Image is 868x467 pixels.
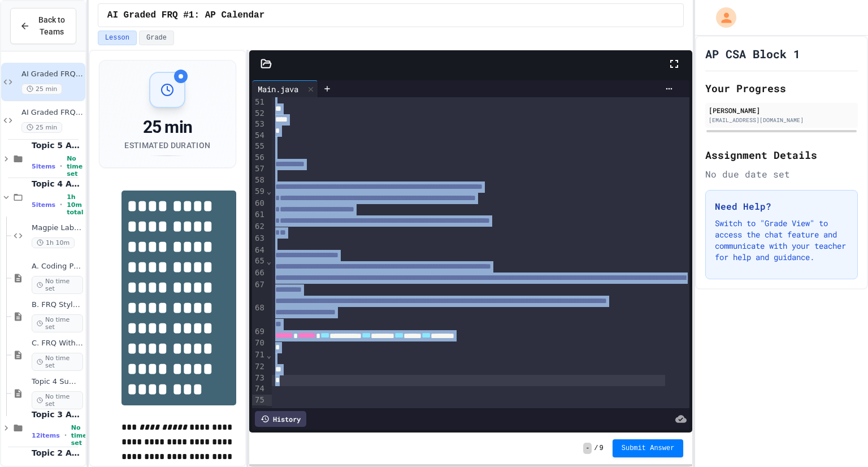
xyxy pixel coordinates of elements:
div: 57 [252,163,266,175]
button: Grade [139,31,174,45]
p: Switch to "Grade View" to access the chat feature and communicate with your teacher for help and ... [715,218,848,263]
span: Topic 4 Summary [32,377,83,387]
span: No time set [32,391,83,409]
div: [PERSON_NAME] [709,105,854,115]
div: 64 [252,245,266,256]
div: 75 [252,395,266,406]
span: No time set [32,314,83,332]
span: - [583,443,592,454]
h2: Assignment Details [705,147,858,163]
span: Topic 3 Assignments [32,409,83,420]
span: 25 min [21,84,62,94]
span: Back to Teams [37,14,67,38]
div: Main.java [252,83,304,95]
div: 61 [252,209,266,221]
div: My Account [704,5,739,31]
span: AI Graded FRQ #1: AP Calendar [21,70,83,79]
span: No time set [32,276,83,294]
span: 9 [600,444,604,453]
div: 74 [252,383,266,395]
span: A. Coding Practice (2.1-2.6) [32,262,83,271]
span: 25 min [21,122,62,133]
span: Fold line [266,257,272,266]
div: 71 [252,349,266,361]
span: No time set [67,155,83,178]
span: Fold line [266,187,272,196]
div: 69 [252,326,266,338]
div: 59 [252,186,266,198]
span: AI Graded FRQ #1: AP Calendar [107,8,264,22]
div: 51 [252,97,266,108]
div: 63 [252,233,266,245]
div: 52 [252,108,266,119]
div: [EMAIL_ADDRESS][DOMAIN_NAME] [709,116,854,124]
span: B. FRQ Style Practice (2.1-2.6) [32,300,83,310]
div: 55 [252,141,266,152]
span: Topic 2 Assignments [32,448,83,458]
button: Submit Answer [613,439,684,457]
span: 1h 10m [32,237,75,248]
span: No time set [71,424,87,447]
div: 53 [252,119,266,130]
div: 58 [252,175,266,186]
span: AI Graded FRQ #2: Frog Simulation [21,108,83,118]
h3: Need Help? [715,200,848,213]
div: 54 [252,130,266,141]
div: Estimated Duration [124,140,210,151]
span: 5 items [32,201,55,209]
button: Lesson [98,31,137,45]
div: No due date set [705,167,858,181]
div: Main.java [252,80,318,97]
span: 5 items [32,163,55,170]
div: 67 [252,279,266,303]
span: No time set [32,353,83,371]
div: 68 [252,302,266,326]
span: • [60,162,62,171]
div: 62 [252,221,266,233]
h2: Your Progress [705,80,858,96]
span: Topic 4 Assignments [32,179,83,189]
span: • [64,431,67,440]
span: Magpie Lab Activity 4 [32,223,83,233]
span: Submit Answer [622,444,675,453]
span: 1h 10m total [67,193,83,216]
div: 25 min [124,117,210,137]
span: Fold line [266,351,272,360]
div: 73 [252,373,266,384]
div: 65 [252,256,266,267]
button: Back to Teams [10,8,76,44]
span: 12 items [32,432,60,439]
div: 56 [252,152,266,163]
span: / [594,444,598,453]
h1: AP CSA Block 1 [705,46,800,62]
span: Topic 5 Assignments [32,140,83,150]
div: 66 [252,267,266,279]
span: C. FRQ With Rubric (2.1-2.6) [32,339,83,348]
div: History [255,411,306,427]
div: 72 [252,361,266,373]
span: • [60,200,62,209]
div: 60 [252,198,266,210]
div: 70 [252,338,266,349]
